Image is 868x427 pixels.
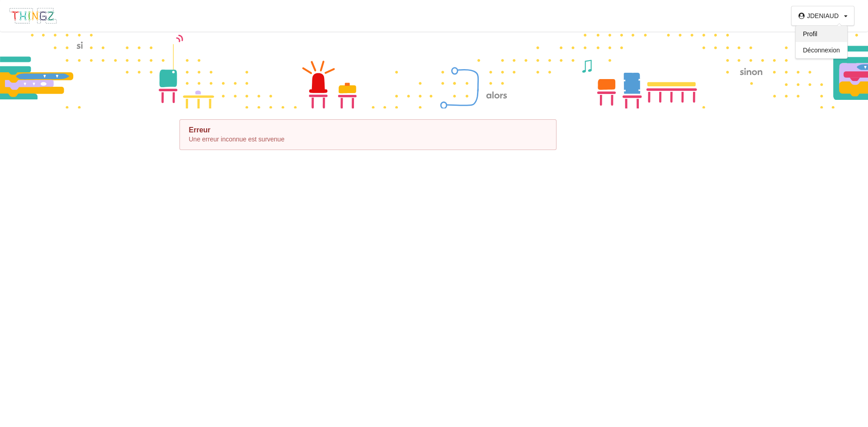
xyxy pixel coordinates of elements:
div: Profil [796,26,847,42]
div: Erreur [189,126,547,135]
div: JDENIAUD [807,13,839,19]
div: Déconnexion [796,42,847,58]
img: thingz_logo.png [9,7,57,24]
p: Une erreur inconnue est survenue [189,135,547,144]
